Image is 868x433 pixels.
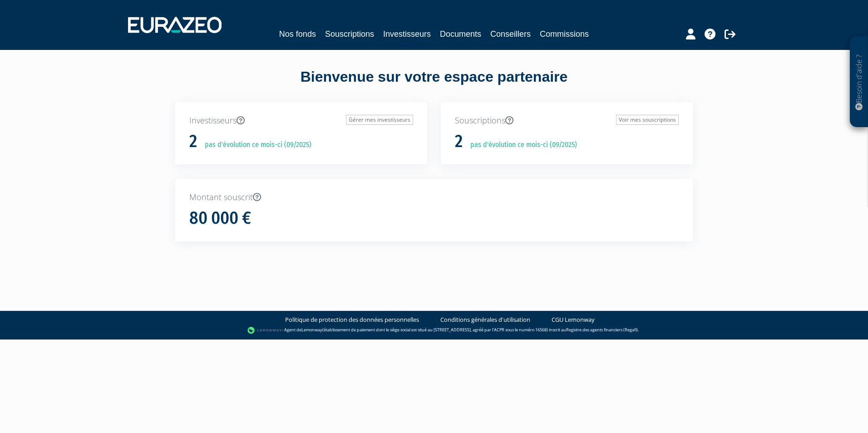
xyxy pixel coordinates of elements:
h1: 2 [189,132,197,151]
img: 1732889491-logotype_eurazeo_blanc_rvb.png [128,17,222,33]
p: pas d'évolution ce mois-ci (09/2025) [464,140,577,150]
p: Besoin d'aide ? [854,41,864,123]
a: Documents [440,28,481,40]
a: Registre des agents financiers (Regafi) [566,327,638,333]
p: Investisseurs [189,115,413,127]
img: logo-lemonway.png [247,326,282,335]
div: Bienvenue sur votre espace partenaire [168,67,700,102]
div: - Agent de (établissement de paiement dont le siège social est situé au [STREET_ADDRESS], agréé p... [9,326,859,335]
h1: 80 000 € [189,209,251,228]
h1: 2 [455,132,463,151]
a: Nos fonds [279,28,316,40]
a: Investisseurs [383,28,431,40]
p: pas d'évolution ce mois-ci (09/2025) [198,140,311,150]
a: CGU Lemonway [552,315,595,324]
a: Voir mes souscriptions [616,115,679,125]
a: Conditions générales d'utilisation [440,315,530,324]
a: Souscriptions [325,28,374,40]
a: Lemonway [301,327,322,333]
a: Conseillers [490,28,531,40]
p: Souscriptions [455,115,679,127]
p: Montant souscrit [189,192,679,203]
a: Politique de protection des données personnelles [285,315,419,324]
a: Commissions [540,28,589,40]
a: Gérer mes investisseurs [346,115,413,125]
